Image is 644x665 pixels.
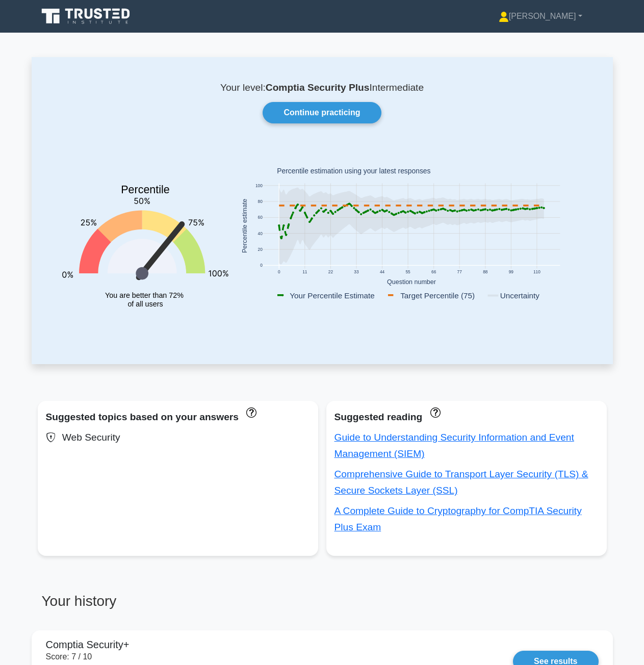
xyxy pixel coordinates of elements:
[334,505,582,532] a: A Complete Guide to Cryptography for CompTIA Security Plus Exam
[257,247,263,252] text: 20
[334,469,588,496] a: Comprehensive Guide to Transport Layer Security (TLS) & Secure Sockets Layer (SSL)
[277,269,280,274] text: 0
[387,278,436,286] text: Question number
[457,269,462,274] text: 77
[405,269,410,274] text: 55
[354,269,359,274] text: 33
[431,269,436,274] text: 66
[263,102,381,123] a: Continue practicing
[46,429,310,446] div: Web Security
[46,409,310,425] div: Suggested topics based on your answers
[56,82,588,94] p: Your level: Intermediate
[127,300,163,309] tspan: of all users
[277,167,430,175] text: Percentile estimation using your latest responses
[244,406,256,417] a: These topics have been answered less than 50% correct. Topics disapear when you answer questions ...
[334,432,574,459] a: Guide to Understanding Security Information and Event Management (SIEM)
[328,269,333,274] text: 22
[257,215,263,220] text: 60
[302,269,307,274] text: 11
[260,263,263,268] text: 0
[38,593,316,618] h3: Your history
[121,184,170,196] text: Percentile
[483,269,488,274] text: 88
[257,231,263,236] text: 40
[474,6,607,27] a: [PERSON_NAME]
[241,199,248,253] text: Percentile estimate
[257,199,263,204] text: 80
[533,269,540,274] text: 110
[508,269,513,274] text: 99
[334,409,599,425] div: Suggested reading
[255,183,262,188] text: 100
[427,406,440,417] a: These concepts have been answered less than 50% correct. The guides disapear when you answer ques...
[105,291,184,299] tspan: You are better than 72%
[266,82,370,93] b: Comptia Security Plus
[379,269,384,274] text: 44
